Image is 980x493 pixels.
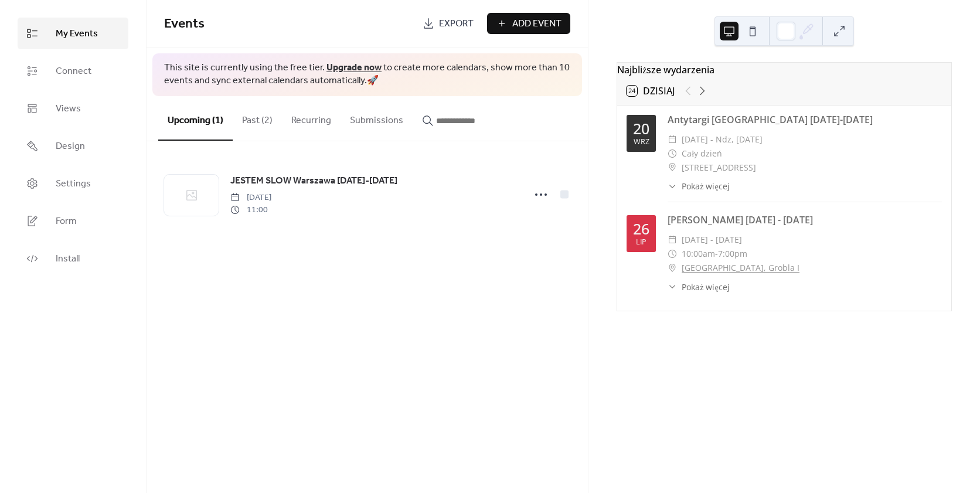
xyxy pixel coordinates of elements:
div: lip [636,239,646,246]
div: ​ [668,281,677,293]
div: ​ [668,180,677,192]
a: Views [18,93,128,124]
button: Past (2) [233,96,282,140]
span: Pokaż więcej [682,281,729,293]
span: Settings [56,177,91,191]
span: 11:00 [230,204,271,216]
a: My Events [18,18,128,49]
div: Antytargi [GEOGRAPHIC_DATA] [DATE]-[DATE] [668,113,942,127]
div: 26 [633,222,649,236]
span: Install [56,252,80,266]
span: Views [56,102,81,116]
a: Form [18,205,128,237]
div: ​ [668,247,677,261]
button: Submissions [341,96,413,140]
a: [GEOGRAPHIC_DATA], Grobla I [682,261,799,275]
span: This site is currently using the free tier. to create more calendars, show more than 10 events an... [164,62,570,88]
span: 10:00am [682,247,715,261]
span: 7:00pm [718,247,747,261]
a: JESTEM SLOW Warszawa [DATE]-[DATE] [230,174,397,189]
button: Upcoming (1) [158,96,233,141]
a: Connect [18,55,128,87]
span: JESTEM SLOW Warszawa [DATE]-[DATE] [230,174,397,188]
span: Cały dzień [682,147,722,161]
div: [PERSON_NAME] [DATE] - [DATE] [668,213,942,227]
div: wrz [634,138,649,146]
span: Export [439,17,474,31]
span: Connect [56,64,91,79]
div: ​ [668,261,677,275]
a: Settings [18,168,128,199]
span: Form [56,215,77,229]
button: 24Dzisiaj [622,83,679,99]
div: Najbliższe wydarzenia [617,63,951,77]
span: Pokaż więcej [682,180,729,192]
button: ​Pokaż więcej [668,281,729,293]
span: [STREET_ADDRESS] [682,161,756,175]
a: Export [414,13,482,34]
div: ​ [668,147,677,161]
span: My Events [56,27,98,41]
a: Upgrade now [326,59,382,77]
span: [DATE] - ndz, [DATE] [682,132,763,147]
div: 20 [633,121,649,136]
button: Add Event [487,13,570,34]
button: Recurring [282,96,341,140]
a: Install [18,243,128,274]
span: Add Event [512,17,562,31]
a: Design [18,130,128,162]
div: ​ [668,132,677,147]
span: Design [56,140,85,154]
span: - [715,247,718,261]
span: Events [164,11,205,37]
div: ​ [668,161,677,175]
span: [DATE] [230,192,271,204]
div: ​ [668,233,677,247]
span: [DATE] - [DATE] [682,233,742,247]
button: ​Pokaż więcej [668,180,729,192]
